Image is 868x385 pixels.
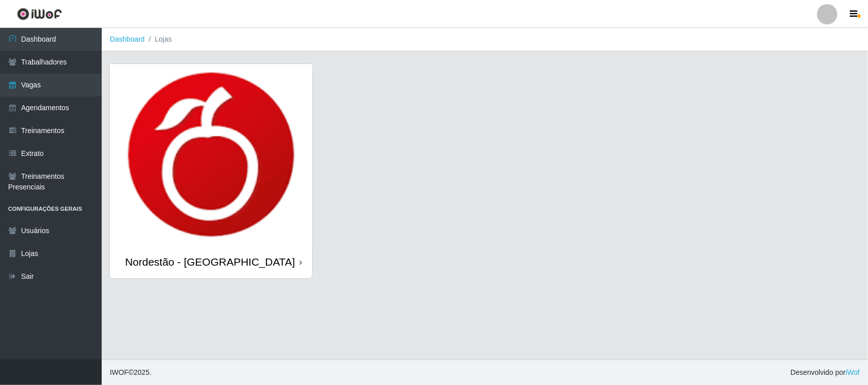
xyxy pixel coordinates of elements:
[110,64,312,278] a: Nordestão - [GEOGRAPHIC_DATA]
[110,368,129,376] span: IWOF
[110,35,145,43] a: Dashboard
[17,8,62,20] img: CoreUI Logo
[846,368,860,376] a: iWof
[125,255,295,268] div: Nordestão - [GEOGRAPHIC_DATA]
[145,34,172,45] li: Lojas
[791,367,860,378] span: Desenvolvido por
[110,367,152,378] span: © 2025 .
[102,28,868,51] nav: breadcrumb
[110,64,312,245] img: cardImg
